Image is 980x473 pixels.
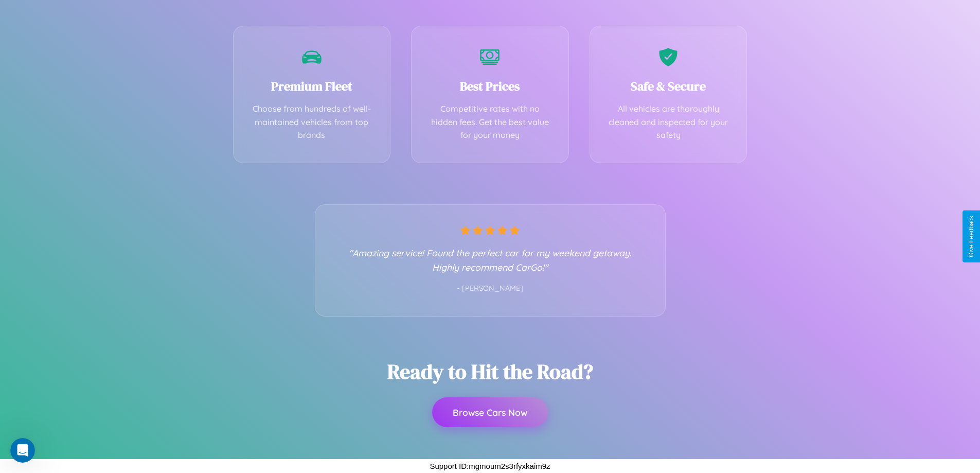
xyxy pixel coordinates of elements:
[427,78,553,95] h3: Best Prices
[249,78,375,95] h3: Premium Fleet
[968,216,975,257] div: Give Feedback
[605,102,732,142] p: All vehicles are thoroughly cleaned and inspected for your safety
[336,282,645,295] p: - [PERSON_NAME]
[336,246,645,274] p: "Amazing service! Found the perfect car for my weekend getaway. Highly recommend CarGo!"
[432,397,548,427] button: Browse Cars Now
[605,78,732,95] h3: Safe & Secure
[249,102,375,142] p: Choose from hundreds of well-maintained vehicles from top brands
[427,102,553,142] p: Competitive rates with no hidden fees. Get the best value for your money
[387,358,593,386] h2: Ready to Hit the Road?
[430,459,550,473] p: Support ID: mgmoum2s3rfyxkaim9z
[10,438,35,463] iframe: Intercom live chat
